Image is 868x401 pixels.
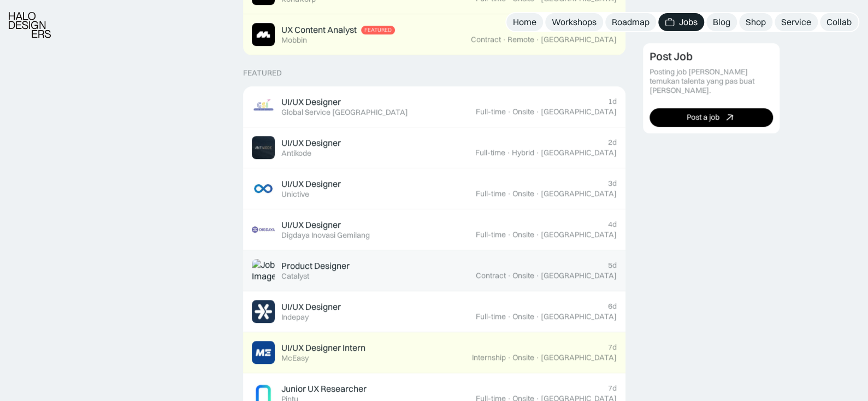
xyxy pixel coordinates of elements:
div: Product Designer [281,260,350,272]
div: Blog [713,16,730,28]
div: Post a job [687,113,719,122]
div: Unictive [281,190,309,199]
div: [GEOGRAPHIC_DATA] [541,35,617,44]
div: Junior UX Researcher [281,383,367,394]
div: 6d [608,302,617,311]
div: · [507,230,511,239]
div: Onsite [512,312,534,321]
img: Job Image [252,259,275,282]
div: UX Content Analyst [281,24,357,36]
a: Blog [706,13,737,31]
div: Jobs [679,16,698,28]
div: UI/UX Designer [281,96,341,108]
div: · [535,189,540,198]
a: Job ImageUI/UX DesignerUnictive3dFull-time·Onsite·[GEOGRAPHIC_DATA] [243,168,625,209]
div: 1d [608,97,617,106]
img: Job Image [252,218,275,241]
div: · [502,35,506,44]
img: Job Image [252,177,275,200]
a: Job ImageProduct DesignerCatalyst5dContract·Onsite·[GEOGRAPHIC_DATA] [243,250,625,291]
div: · [535,312,540,321]
div: Internship [472,353,506,362]
div: UI/UX Designer [281,301,341,312]
div: · [507,353,511,362]
div: Featured [364,27,392,33]
div: Remote [507,35,534,44]
a: Post a job [649,108,773,127]
div: · [535,353,540,362]
div: Digdaya Inovasi Gemilang [281,231,370,240]
div: · [507,189,511,198]
div: McEasy [281,353,309,363]
a: Jobs [658,13,704,31]
div: 2d [608,138,617,147]
a: Job ImageUX Content AnalystFeaturedMobbin>25dContract·Remote·[GEOGRAPHIC_DATA] [243,14,625,55]
div: · [535,107,540,116]
div: Collab [826,16,852,28]
div: Onsite [512,107,534,116]
div: Full-time [476,312,506,321]
div: [GEOGRAPHIC_DATA] [541,230,617,239]
div: Onsite [512,189,534,198]
div: Contract [476,271,506,280]
a: Job ImageUI/UX DesignerAntikode2dFull-time·Hybrid·[GEOGRAPHIC_DATA] [243,127,625,168]
div: Indepay [281,312,309,322]
div: UI/UX Designer Intern [281,342,365,353]
div: · [507,271,511,280]
div: Full-time [476,107,506,116]
div: · [535,35,540,44]
div: Hybrid [512,148,534,157]
div: 5d [608,261,617,270]
div: [GEOGRAPHIC_DATA] [541,189,617,198]
div: >25d [599,25,617,34]
div: Antikode [281,149,311,158]
div: Onsite [512,271,534,280]
div: Contract [471,35,501,44]
div: Workshops [552,16,597,28]
div: 4d [608,220,617,229]
a: Job ImageUI/UX DesignerDigdaya Inovasi Gemilang4dFull-time·Onsite·[GEOGRAPHIC_DATA] [243,209,625,250]
div: Full-time [475,148,505,157]
div: Mobbin [281,36,307,45]
div: Posting job [PERSON_NAME] temukan talenta yang pas buat [PERSON_NAME]. [649,68,773,95]
a: Job ImageUI/UX DesignerGlobal Service [GEOGRAPHIC_DATA]1dFull-time·Onsite·[GEOGRAPHIC_DATA] [243,86,625,127]
div: Home [513,16,536,28]
div: [GEOGRAPHIC_DATA] [541,312,617,321]
div: · [507,312,511,321]
div: · [506,148,511,157]
img: Job Image [252,341,275,364]
a: Service [775,13,818,31]
div: Global Service [GEOGRAPHIC_DATA] [281,108,408,117]
a: Workshops [545,13,603,31]
div: Featured [243,68,282,78]
div: 7d [608,343,617,352]
div: Onsite [512,353,534,362]
a: Job ImageUI/UX Designer InternMcEasy7dInternship·Onsite·[GEOGRAPHIC_DATA] [243,332,625,373]
div: Roadmap [612,16,649,28]
div: [GEOGRAPHIC_DATA] [541,107,617,116]
a: Collab [820,13,858,31]
img: Job Image [252,300,275,323]
div: · [535,230,540,239]
a: Shop [739,13,772,31]
div: Post Job [649,50,693,63]
div: · [507,107,511,116]
div: Shop [746,16,766,28]
img: Job Image [252,136,275,159]
div: Service [781,16,811,28]
img: Job Image [252,23,275,46]
div: [GEOGRAPHIC_DATA] [541,271,617,280]
div: Full-time [476,230,506,239]
a: Home [506,13,543,31]
div: UI/UX Designer [281,219,341,231]
div: 7d [608,384,617,393]
div: UI/UX Designer [281,137,341,149]
div: [GEOGRAPHIC_DATA] [541,148,617,157]
a: Roadmap [605,13,656,31]
div: · [535,271,540,280]
div: Full-time [476,189,506,198]
div: [GEOGRAPHIC_DATA] [541,353,617,362]
img: Job Image [252,95,275,118]
div: Catalyst [281,272,309,281]
div: UI/UX Designer [281,178,341,190]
